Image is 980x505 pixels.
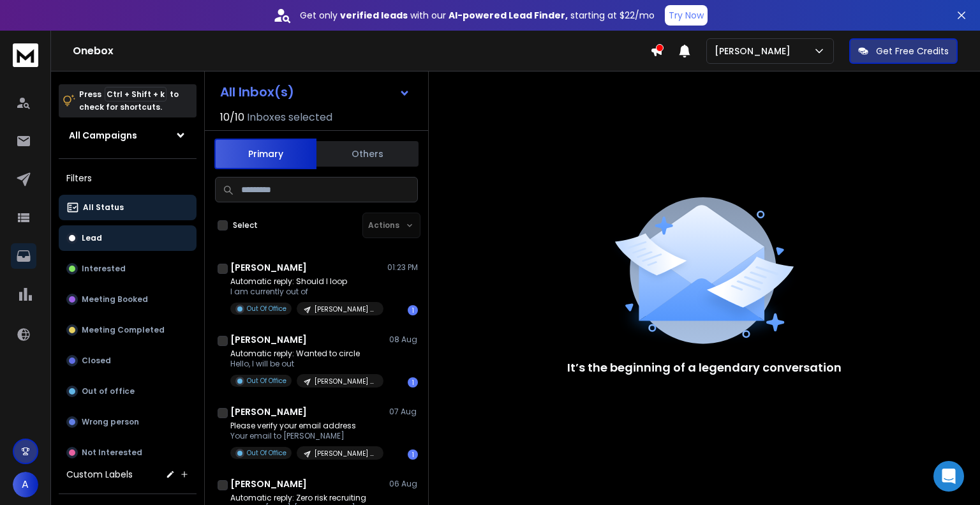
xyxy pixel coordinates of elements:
p: Try Now [669,9,704,22]
p: Automatic reply: Should I loop [230,276,383,287]
button: Primary [214,139,316,169]
p: Lead [82,233,102,243]
p: Your email to [PERSON_NAME] [230,431,383,441]
p: [PERSON_NAME] [DATE] [315,449,376,458]
p: Automatic reply: Zero risk recruiting [230,493,383,503]
button: All Inbox(s) [210,79,420,105]
p: Press to check for shortcuts. [79,88,179,114]
button: Closed [59,348,197,373]
div: 1 [408,305,418,315]
p: Meeting Completed [82,325,165,335]
p: Closed [82,356,111,366]
button: Get Free Credits [849,38,958,64]
button: A [13,472,38,497]
p: All Status [83,202,124,213]
button: Out of office [59,379,197,404]
p: Out Of Office [247,304,286,313]
p: It’s the beginning of a legendary conversation [567,359,842,377]
p: [PERSON_NAME] [DATE] [315,305,376,314]
div: Open Intercom Messenger [933,461,964,492]
h3: Filters [59,169,197,187]
button: Lead [59,225,197,251]
button: Try Now [665,5,708,26]
p: 07 Aug [389,407,418,417]
h1: All Campaigns [69,129,137,142]
button: Wrong person [59,409,197,435]
div: 1 [408,449,418,460]
button: Meeting Completed [59,317,197,343]
h1: [PERSON_NAME] [230,333,307,346]
button: Interested [59,256,197,282]
h3: Inboxes selected [247,110,332,125]
p: I am currently out of [230,287,383,297]
p: 08 Aug [389,335,418,345]
p: Out Of Office [247,376,286,386]
p: Not Interested [82,448,142,458]
p: Automatic reply: Wanted to circle [230,349,383,359]
p: 06 Aug [389,479,418,489]
p: Get only with our starting at $22/mo [300,9,655,22]
p: Out Of Office [247,448,286,458]
button: All Campaigns [59,123,197,148]
button: All Status [59,195,197,220]
h1: [PERSON_NAME] [230,405,307,418]
h1: All Inbox(s) [220,86,294,98]
h1: Onebox [73,43,650,59]
span: 10 / 10 [220,110,244,125]
p: [PERSON_NAME] [DATE] [315,377,376,386]
label: Select [233,220,258,230]
p: 01:23 PM [387,262,418,273]
p: Meeting Booked [82,294,148,305]
strong: AI-powered Lead Finder, [449,9,568,22]
p: [PERSON_NAME] [715,45,796,57]
h3: Custom Labels [66,468,133,481]
button: Meeting Booked [59,287,197,312]
div: 1 [408,377,418,388]
span: Ctrl + Shift + k [105,87,167,102]
h1: [PERSON_NAME] [230,261,307,274]
img: logo [13,43,38,67]
strong: verified leads [340,9,408,22]
button: Not Interested [59,440,197,465]
p: Wrong person [82,417,139,427]
p: Hello, I will be out [230,359,383,369]
p: Please verify your email address [230,421,383,431]
h1: [PERSON_NAME] [230,478,307,490]
p: Get Free Credits [876,45,949,57]
p: Out of office [82,386,135,396]
button: Others [316,140,419,168]
p: Interested [82,264,126,274]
